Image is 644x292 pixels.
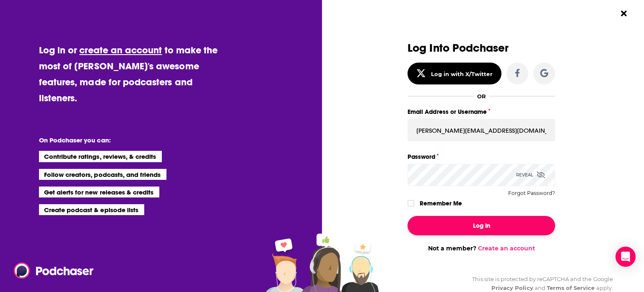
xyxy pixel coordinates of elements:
a: create an account [79,44,162,56]
li: Create podcast & episode lists [39,204,144,215]
button: Log In [408,216,555,235]
button: Forgot Password? [508,190,555,196]
div: Open Intercom Messenger [615,247,636,267]
a: Podchaser - Follow, Share and Rate Podcasts [14,263,88,279]
li: Get alerts for new releases & credits [39,187,159,197]
div: OR [477,93,486,100]
li: On Podchaser you can: [39,136,207,144]
h3: Log Into Podchaser [408,42,555,54]
button: Close Button [616,5,632,21]
li: Follow creators, podcasts, and friends [39,169,167,180]
div: Not a member? [408,245,555,252]
div: Log in with X/Twitter [431,71,493,77]
li: Contribute ratings, reviews, & credits [39,151,162,162]
input: Email Address or Username [408,119,555,142]
img: Podchaser - Follow, Share and Rate Podcasts [14,263,94,279]
a: Privacy Policy [491,284,533,291]
label: Remember Me [420,198,462,209]
div: Reveal [516,164,545,186]
label: Password [408,151,555,162]
a: Create an account [478,245,535,252]
label: Email Address or Username [408,106,555,117]
button: Log in with X/Twitter [408,63,501,84]
a: Terms of Service [547,284,595,291]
